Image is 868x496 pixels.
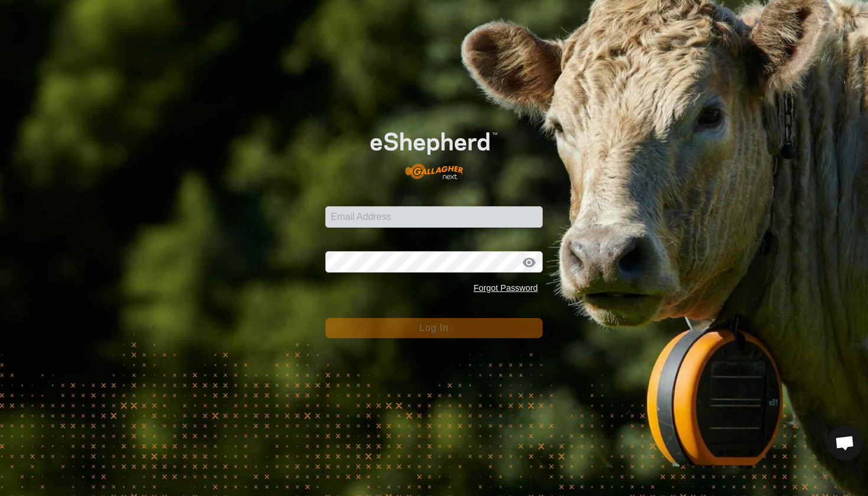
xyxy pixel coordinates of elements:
button: Log In [325,318,543,338]
div: Open chat [827,425,863,461]
a: Forgot Password [474,283,538,293]
span: Log In [419,323,448,333]
input: Email Address [325,206,543,228]
img: E-shepherd Logo [347,114,521,188]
